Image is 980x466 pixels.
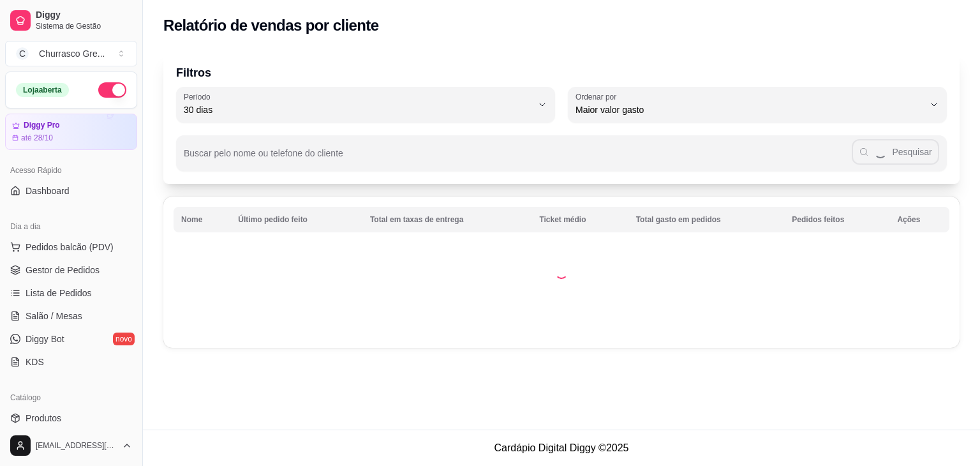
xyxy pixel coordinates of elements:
button: Ordenar porMaior valor gasto [568,87,947,123]
a: Gestor de Pedidos [5,260,137,280]
a: KDS [5,352,137,372]
a: Diggy Botnovo [5,329,137,349]
span: Dashboard [26,184,70,197]
a: Salão / Mesas [5,306,137,326]
a: Diggy Proaté 28/10 [5,114,137,150]
span: Salão / Mesas [26,310,82,322]
a: Produtos [5,408,137,428]
div: Loja aberta [16,83,69,97]
a: Dashboard [5,181,137,201]
span: [EMAIL_ADDRESS][DOMAIN_NAME] [36,440,117,451]
article: Diggy Pro [24,121,60,130]
footer: Cardápio Digital Diggy © 2025 [143,430,980,466]
span: Gestor de Pedidos [26,264,100,276]
button: Pedidos balcão (PDV) [5,237,137,257]
button: [EMAIL_ADDRESS][DOMAIN_NAME] [5,430,137,461]
p: Filtros [176,64,947,82]
div: Loading [555,266,568,279]
span: Sistema de Gestão [36,21,132,31]
div: Dia a dia [5,216,137,237]
div: Churrasco Gre ... [39,47,105,60]
span: 30 dias [184,103,532,116]
div: Acesso Rápido [5,160,137,181]
span: Produtos [26,412,61,425]
button: Alterar Status [98,82,126,98]
a: DiggySistema de Gestão [5,5,137,36]
div: Catálogo [5,387,137,408]
span: Lista de Pedidos [26,287,92,299]
span: Diggy Bot [26,333,64,345]
article: até 28/10 [21,133,53,143]
h2: Relatório de vendas por cliente [163,15,379,36]
a: Lista de Pedidos [5,283,137,303]
button: Período30 dias [176,87,555,123]
span: Maior valor gasto [575,103,924,116]
span: C [16,47,29,60]
label: Ordenar por [575,91,621,102]
button: Select a team [5,41,137,66]
label: Período [184,91,214,102]
input: Buscar pelo nome ou telefone do cliente [184,152,852,165]
span: Diggy [36,10,132,21]
span: KDS [26,356,44,368]
span: Pedidos balcão (PDV) [26,241,114,253]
